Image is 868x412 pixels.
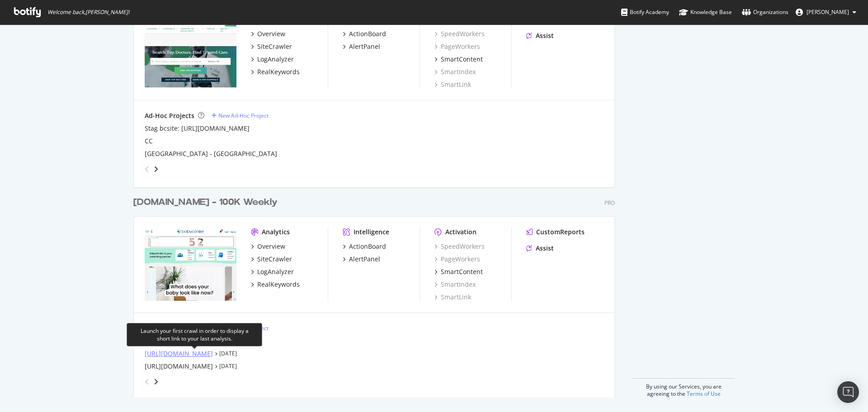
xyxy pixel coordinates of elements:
[632,378,735,398] div: By using our Services, you are agreeing to the
[349,29,386,38] div: ActionBoard
[262,227,290,237] div: Analytics
[536,244,554,253] div: Assist
[257,29,285,38] div: Overview
[434,280,476,289] a: SmartIndex
[604,199,615,207] div: Pro
[434,42,480,51] a: PageWorkers
[133,196,281,209] a: [DOMAIN_NAME] - 100K Weekly
[526,31,554,40] a: Assist
[219,350,237,357] a: [DATE]
[133,196,278,209] div: [DOMAIN_NAME] - 100K Weekly
[251,267,294,276] a: LogAnalyzer
[742,8,788,17] div: Organizations
[445,227,476,237] div: Activation
[145,124,250,133] a: Stag bcsite: [URL][DOMAIN_NAME]
[212,112,269,119] a: New Ad-Hoc Project
[145,149,277,158] a: [GEOGRAPHIC_DATA] - [GEOGRAPHIC_DATA]
[153,165,159,174] div: angle-right
[145,137,153,146] a: CC
[536,227,585,237] div: CustomReports
[788,5,863,19] button: [PERSON_NAME]
[145,227,236,301] img: babycenter.com
[807,8,849,16] span: Bill Elward
[621,8,669,17] div: Botify Academy
[434,29,485,38] a: SpeedWorkers
[219,362,237,370] a: [DATE]
[257,67,300,76] div: RealKeywords
[141,374,153,389] div: angle-left
[47,9,129,16] span: Welcome back, [PERSON_NAME] !
[343,42,380,51] a: AlertPanel
[434,242,485,251] a: SpeedWorkers
[687,390,721,398] a: Terms of Use
[354,227,389,237] div: Intelligence
[349,255,380,264] div: AlertPanel
[257,42,292,51] div: SiteCrawler
[434,255,480,264] a: PageWorkers
[257,55,294,64] div: LogAnalyzer
[343,255,380,264] a: AlertPanel
[349,42,380,51] div: AlertPanel
[153,377,159,386] div: angle-right
[257,267,294,276] div: LogAnalyzer
[251,67,300,76] a: RealKeywords
[134,327,255,342] div: Launch your first crawl in order to display a short link to your last analysis.
[251,242,285,251] a: Overview
[679,8,732,17] div: Knowledge Base
[145,15,236,88] img: castleconnolly.com
[257,242,285,251] div: Overview
[434,80,471,89] a: SmartLink
[257,280,300,289] div: RealKeywords
[434,267,483,276] a: SmartContent
[349,242,386,251] div: ActionBoard
[218,112,269,119] div: New Ad-Hoc Project
[536,31,554,40] div: Assist
[251,29,285,38] a: Overview
[251,55,294,64] a: LogAnalyzer
[434,67,476,76] a: SmartIndex
[434,293,471,302] a: SmartLink
[251,280,300,289] a: RealKeywords
[434,55,483,64] a: SmartContent
[251,255,292,264] a: SiteCrawler
[145,111,194,120] div: Ad-Hoc Projects
[141,162,153,176] div: angle-left
[526,244,554,253] a: Assist
[145,362,213,371] a: [URL][DOMAIN_NAME]
[145,349,213,358] a: [URL][DOMAIN_NAME]
[441,55,483,64] div: SmartContent
[526,227,585,237] a: CustomReports
[343,29,386,38] a: ActionBoard
[837,381,859,403] div: Open Intercom Messenger
[343,242,386,251] a: ActionBoard
[257,255,292,264] div: SiteCrawler
[441,267,483,276] div: SmartContent
[251,42,292,51] a: SiteCrawler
